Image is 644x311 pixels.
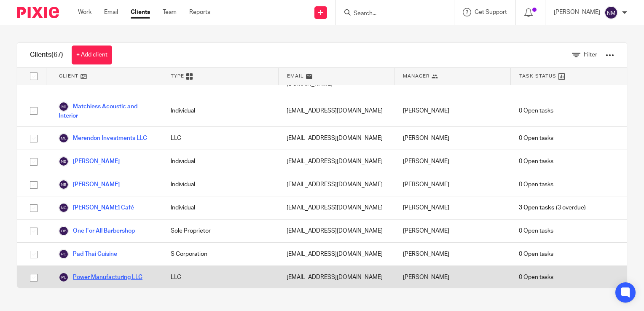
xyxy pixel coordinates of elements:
span: 0 Open tasks [519,273,553,282]
span: 0 Open tasks [519,107,553,115]
img: svg%3E [59,203,69,213]
span: Manager [403,72,429,80]
h1: Clients [30,51,63,59]
a: Email [104,8,118,16]
div: LLC [162,127,279,150]
span: Get Support [475,9,507,15]
a: Matchless Acoustic and Interior [59,102,154,120]
a: Work [78,8,91,16]
div: Individual [162,173,279,196]
div: [EMAIL_ADDRESS][DOMAIN_NAME] [278,243,394,265]
div: [EMAIL_ADDRESS][DOMAIN_NAME] [278,173,394,196]
div: [PERSON_NAME] [394,243,511,265]
a: Clients [131,8,150,16]
span: Task Status [519,72,556,80]
div: [PERSON_NAME] [394,95,511,126]
input: Select all [26,68,42,84]
div: [PERSON_NAME] [394,127,511,150]
div: [PERSON_NAME] [394,150,511,173]
span: 0 Open tasks [519,180,553,189]
span: (67) [51,51,63,58]
div: [EMAIL_ADDRESS][DOMAIN_NAME] [278,196,394,219]
img: svg%3E [59,156,69,166]
div: Individual [162,95,279,126]
a: [PERSON_NAME] [59,156,120,166]
a: [PERSON_NAME] [59,180,120,190]
span: 0 Open tasks [519,157,553,166]
span: 0 Open tasks [519,250,553,258]
img: Pixie [17,7,59,18]
div: [PERSON_NAME] [394,220,511,242]
div: [PERSON_NAME] [394,173,511,196]
img: svg%3E [604,6,618,19]
img: svg%3E [59,226,69,236]
div: [EMAIL_ADDRESS][DOMAIN_NAME] [278,220,394,242]
div: [EMAIL_ADDRESS][DOMAIN_NAME] [278,150,394,173]
div: [PERSON_NAME] [394,266,511,289]
img: svg%3E [59,272,69,282]
div: Individual [162,150,279,173]
div: [EMAIL_ADDRESS][DOMAIN_NAME] [278,266,394,289]
p: [PERSON_NAME] [554,8,600,16]
div: Sole Proprietor [162,220,279,242]
img: svg%3E [59,180,69,190]
a: Pad Thai Cuisine [59,249,117,259]
span: 0 Open tasks [519,134,553,142]
div: S Corporation [162,243,279,265]
input: Search [353,10,429,18]
a: Power Manufacturing LLC [59,272,142,282]
a: + Add client [72,46,112,64]
img: svg%3E [59,102,69,112]
span: 0 Open tasks [519,227,553,235]
span: 3 Open tasks [519,204,554,212]
div: [EMAIL_ADDRESS][DOMAIN_NAME] [278,127,394,150]
a: [PERSON_NAME] Café [59,203,134,213]
a: Reports [189,8,210,16]
span: Client [59,72,78,80]
a: Merendon Investments LLC [59,133,147,143]
img: svg%3E [59,133,69,143]
div: LLC [162,266,279,289]
span: Filter [584,52,597,58]
span: Email [287,72,304,80]
div: [EMAIL_ADDRESS][DOMAIN_NAME] [278,95,394,126]
div: [PERSON_NAME] [394,196,511,219]
a: Team [163,8,177,16]
div: Individual [162,196,279,219]
img: svg%3E [59,249,69,259]
span: Type [171,72,184,80]
a: One For All Barbershop [59,226,135,236]
span: (3 overdue) [519,204,585,212]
